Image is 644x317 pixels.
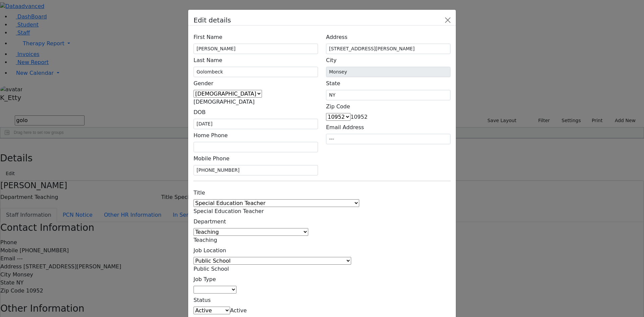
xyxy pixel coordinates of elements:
[230,307,247,314] span: Active
[194,152,229,165] label: Mobile Phone
[194,54,222,67] label: Last Name
[194,294,211,307] label: Status
[326,77,340,90] label: State
[194,244,226,257] label: Job Location
[326,100,350,113] label: Zip Code
[194,266,229,272] span: Public School
[326,31,347,44] label: Address
[351,114,368,120] span: 10952
[194,15,231,25] h5: Edit details
[194,215,226,228] label: Department
[194,208,264,214] span: Special Education Teacher
[194,129,228,142] label: Home Phone
[194,237,217,243] span: Teaching
[326,121,364,134] label: Email Address
[194,99,255,105] span: Female
[442,15,453,25] button: Close
[194,106,206,119] label: DOB
[326,54,336,67] label: City
[194,31,222,44] label: First Name
[194,77,213,90] label: Gender
[194,273,216,286] label: Job Type
[194,187,205,199] label: Title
